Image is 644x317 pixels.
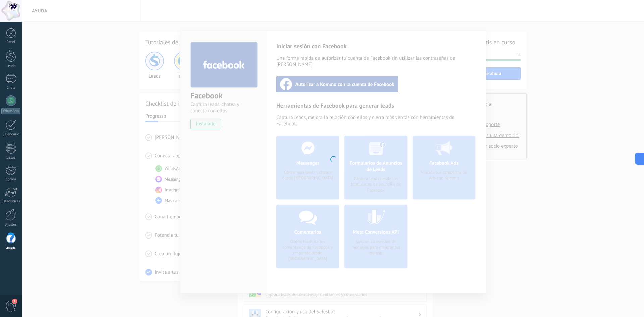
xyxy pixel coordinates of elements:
div: Leads [1,64,21,68]
div: Estadísticas [1,199,21,204]
div: WhatsApp [1,108,20,114]
div: Ayuda [1,246,21,251]
div: Ajustes [1,223,21,227]
div: Chats [1,86,21,90]
div: Panel [1,40,21,44]
span: 1 [12,299,17,304]
div: Listas [1,156,21,160]
div: Correo [1,177,21,182]
div: Calendario [1,132,21,137]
